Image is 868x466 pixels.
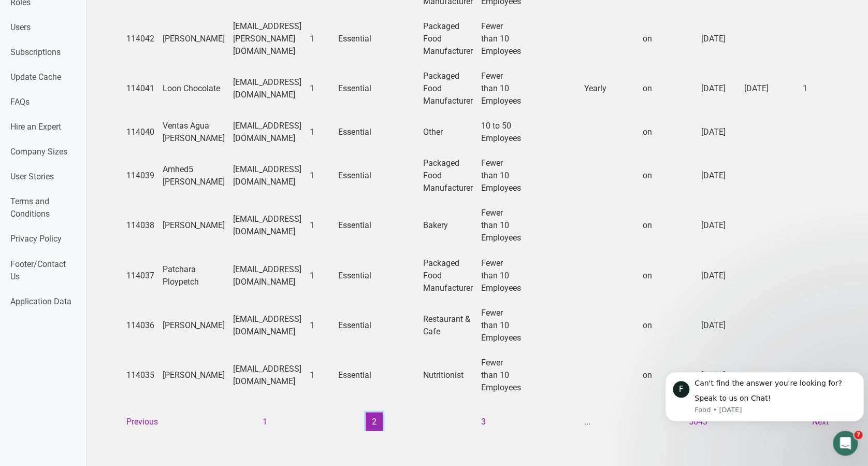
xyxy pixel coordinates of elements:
[158,14,229,64] td: [PERSON_NAME]
[366,412,383,431] button: 2
[419,151,477,201] td: Packaged Food Manufacturer
[158,300,229,350] td: [PERSON_NAME]
[306,114,334,151] td: 1
[334,114,377,151] td: Essential
[158,201,229,250] td: [PERSON_NAME]
[334,300,377,350] td: Essential
[697,300,740,350] td: [DATE]
[334,64,377,114] td: Essential
[697,64,740,114] td: [DATE]
[334,14,377,64] td: Essential
[477,250,525,300] td: Fewer than 10 Employees
[120,412,164,431] button: Previous
[475,412,492,431] button: 3
[122,300,158,350] td: 114036
[122,412,833,431] div: Page navigation example
[122,350,158,400] td: 114035
[833,431,858,456] iframe: Intercom live chat
[697,201,740,250] td: [DATE]
[854,431,862,439] span: 7
[229,114,306,151] td: [EMAIL_ADDRESS][DOMAIN_NAME]
[122,250,158,300] td: 114037
[477,300,525,350] td: Fewer than 10 Employees
[697,151,740,201] td: [DATE]
[229,14,306,64] td: [EMAIL_ADDRESS][PERSON_NAME][DOMAIN_NAME]
[477,350,525,400] td: Fewer than 10 Employees
[639,250,697,300] td: on
[334,151,377,201] td: Essential
[639,14,697,64] td: on
[122,64,158,114] td: 114041
[306,64,334,114] td: 1
[334,250,377,300] td: Essential
[229,300,306,350] td: [EMAIL_ADDRESS][DOMAIN_NAME]
[122,14,158,64] td: 114042
[661,356,868,438] iframe: Intercom notifications message
[229,250,306,300] td: [EMAIL_ADDRESS][DOMAIN_NAME]
[477,14,525,64] td: Fewer than 10 Employees
[306,350,334,400] td: 1
[639,151,697,201] td: on
[334,201,377,250] td: Essential
[697,114,740,151] td: [DATE]
[740,64,799,114] td: [DATE]
[122,114,158,151] td: 114040
[639,201,697,250] td: on
[477,64,525,114] td: Fewer than 10 Employees
[229,151,306,201] td: [EMAIL_ADDRESS][DOMAIN_NAME]
[306,151,334,201] td: 1
[639,64,697,114] td: on
[158,114,229,151] td: Ventas Agua [PERSON_NAME]
[229,64,306,114] td: [EMAIL_ADDRESS][DOMAIN_NAME]
[334,350,377,400] td: Essential
[639,350,697,400] td: on
[697,350,740,400] td: [DATE]
[419,201,477,250] td: Bakery
[419,114,477,151] td: Other
[580,64,639,114] td: Yearly
[639,300,697,350] td: on
[697,14,740,64] td: [DATE]
[639,114,697,151] td: on
[419,64,477,114] td: Packaged Food Manufacturer
[697,250,740,300] td: [DATE]
[256,412,273,431] button: 1
[799,64,861,114] td: 1
[419,350,477,400] td: Nutritionist
[419,300,477,350] td: Restaurant & Cafe
[306,300,334,350] td: 1
[477,201,525,250] td: Fewer than 10 Employees
[229,350,306,400] td: [EMAIL_ADDRESS][DOMAIN_NAME]
[306,14,334,64] td: 1
[158,64,229,114] td: Loon Chocolate
[122,151,158,201] td: 114039
[158,151,229,201] td: Amhed5 [PERSON_NAME]
[306,201,334,250] td: 1
[158,250,229,300] td: Patchara Ploypetch
[419,250,477,300] td: Packaged Food Manufacturer
[306,250,334,300] td: 1
[477,151,525,201] td: Fewer than 10 Employees
[122,201,158,250] td: 114038
[158,350,229,400] td: [PERSON_NAME]
[477,114,525,151] td: 10 to 50 Employees
[229,201,306,250] td: [EMAIL_ADDRESS][DOMAIN_NAME]
[419,14,477,64] td: Packaged Food Manufacturer
[584,415,590,428] li: ...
